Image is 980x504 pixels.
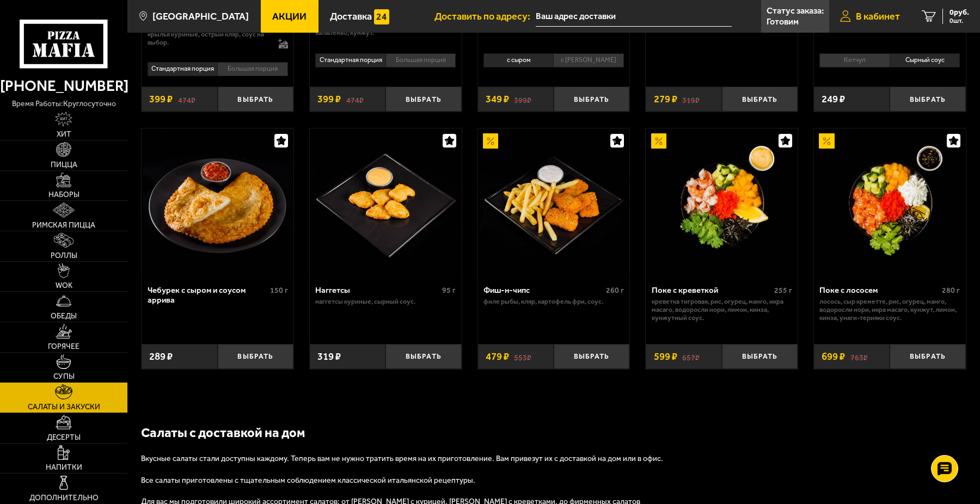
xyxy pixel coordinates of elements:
[767,7,824,15] p: Статус заказа:
[178,94,195,105] s: 474 ₽
[53,373,75,380] span: Супы
[514,94,531,105] s: 399 ₽
[819,298,960,322] p: лосось, Сыр креметте, рис, огурец, манго, водоросли Нори, икра масаго, кунжут, лимон, кинза, унаг...
[149,352,173,362] span: 289 ₽
[148,30,268,47] p: крылья куриные, острый кляр, соус на выбор.
[483,285,603,295] div: Фиш-н-чипс
[814,128,966,278] a: АкционныйПоке с лососем
[819,133,834,149] img: Акционный
[767,17,799,26] p: Готовим
[315,285,439,295] div: Наггетсы
[654,352,677,362] span: 599 ₽
[514,352,531,362] s: 553 ₽
[149,94,173,105] span: 399 ₽
[28,403,100,411] span: Салаты и закуски
[553,53,623,68] li: с [PERSON_NAME]
[148,62,217,77] li: Стандартная порция
[486,352,509,362] span: 479 ₽
[815,128,965,278] img: Поке с лососем
[330,11,372,21] span: Доставка
[682,94,700,105] s: 319 ₽
[606,286,624,295] span: 260 г
[32,222,95,229] span: Римская пицца
[822,352,845,362] span: 699 ₽
[218,344,293,369] button: Выбрать
[486,94,509,105] span: 349 ₽
[385,344,461,369] button: Выбрать
[141,476,475,485] span: Все салаты приготовлены с тщательным соблюдением классической итальянской рецептуры.
[385,87,461,112] button: Выбрать
[48,343,79,351] span: Горячее
[310,128,462,278] a: Наггетсы
[479,128,629,278] img: Фиш-н-чипс
[434,11,536,21] span: Доставить по адресу:
[272,11,307,21] span: Акции
[647,128,797,278] img: Поке с креветкой
[51,161,77,169] span: Пицца
[346,94,364,105] s: 474 ₽
[890,87,965,112] button: Выбрать
[46,464,82,471] span: Напитки
[142,128,293,278] a: Чебурек с сыром и соусом аррива
[483,133,498,149] img: Акционный
[890,344,965,369] button: Выбрать
[554,344,629,369] button: Выбрать
[536,7,732,27] input: Ваш адрес доставки
[48,191,79,199] span: Наборы
[148,285,267,305] div: Чебурек с сыром и соусом аррива
[141,425,305,440] b: Салаты с доставкой на дом
[218,87,293,112] button: Выбрать
[819,53,889,68] li: Кетчуп
[814,50,966,79] div: 0
[856,11,900,21] span: В кабинет
[374,9,389,24] img: 15daf4d41897b9f0e9f617042186c801.svg
[152,11,249,21] span: [GEOGRAPHIC_DATA]
[442,286,456,295] span: 95 г
[483,53,553,68] li: с сыром
[315,53,385,68] li: Стандартная порция
[51,252,77,260] span: Роллы
[478,50,630,79] div: 0
[651,133,666,149] img: Акционный
[722,344,798,369] button: Выбрать
[217,62,287,77] li: Большая порция
[29,494,99,502] span: Дополнительно
[950,17,969,24] span: 0 шт.
[942,286,960,295] span: 280 г
[56,282,72,290] span: WOK
[682,352,700,362] s: 657 ₽
[317,94,341,105] span: 399 ₽
[774,286,792,295] span: 255 г
[890,53,960,68] li: Сырный соус
[654,94,677,105] span: 279 ₽
[310,50,462,79] div: 0
[311,128,461,278] img: Наггетсы
[554,87,629,112] button: Выбрать
[317,352,341,362] span: 319 ₽
[47,434,81,441] span: Десерты
[51,312,77,320] span: Обеды
[646,128,798,278] a: АкционныйПоке с креветкой
[950,9,969,16] span: 0 руб.
[819,285,939,295] div: Поке с лососем
[385,53,456,68] li: Большая порция
[652,298,792,322] p: креветка тигровая, рис, огурец, манго, икра масаго, водоросли Нори, лимон, кинза, кунжутный соус.
[57,131,71,138] span: Хит
[850,352,868,362] s: 763 ₽
[141,454,663,463] span: Вкусные салаты стали доступны каждому. Теперь вам не нужно тратить время на их приготовление. Вам...
[652,285,771,295] div: Поке с креветкой
[315,298,456,306] p: наггетсы куриные, сырный соус.
[270,286,288,295] span: 150 г
[483,298,624,306] p: филе рыбы, кляр, картофель фри, соус.
[722,87,798,112] button: Выбрать
[143,128,292,278] img: Чебурек с сыром и соусом аррива
[478,128,630,278] a: АкционныйФиш-н-чипс
[536,7,732,27] span: улица Стахановцев, 17
[822,94,845,105] span: 249 ₽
